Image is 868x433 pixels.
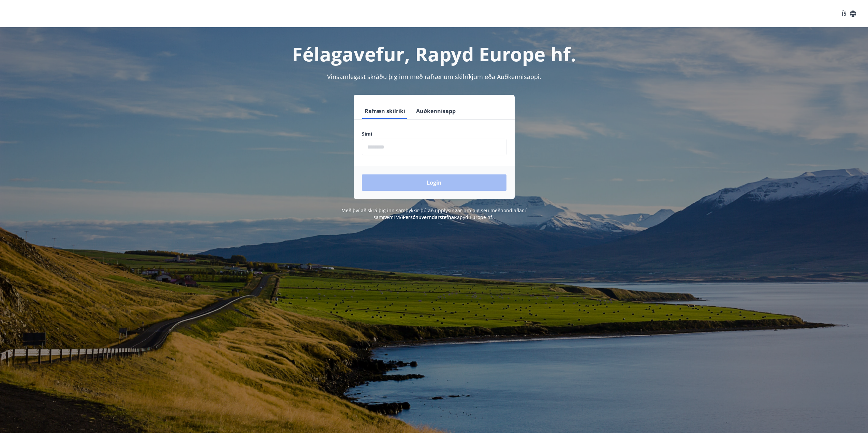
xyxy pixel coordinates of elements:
button: ÍS [838,7,860,20]
span: Með því að skrá þig inn samþykkir þú að upplýsingar um þig séu meðhöndlaðar í samræmi við Rapyd E... [341,207,527,220]
span: Vinsamlegast skráðu þig inn með rafrænum skilríkjum eða Auðkennisappi. [327,73,541,81]
a: Persónuverndarstefna [403,214,454,220]
label: Sími [362,130,506,137]
button: Rafræn skilríki [362,103,408,119]
h1: Félagavefur, Rapyd Europe hf. [197,41,672,67]
button: Auðkennisapp [413,103,458,119]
